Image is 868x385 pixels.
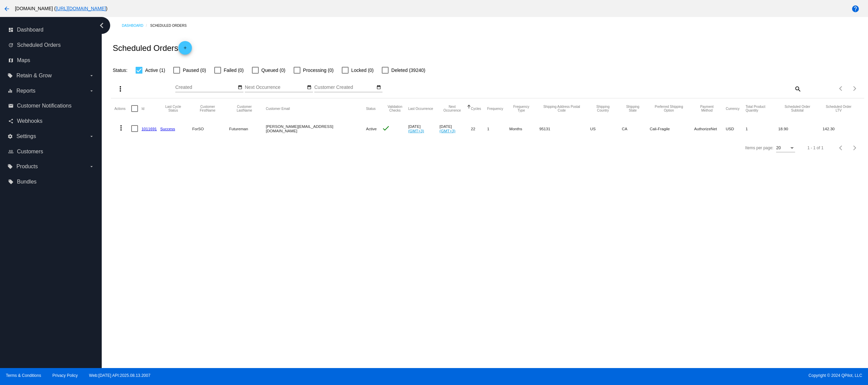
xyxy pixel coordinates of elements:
mat-cell: CA [622,119,650,138]
i: arrow_drop_down [89,88,94,94]
mat-select: Items per page: [776,146,795,151]
a: 1011691 [141,127,157,131]
input: Created [175,85,236,90]
a: [URL][DOMAIN_NAME] [56,6,106,11]
span: Failed (0) [224,66,244,74]
button: Change sorting for ShippingCountry [590,105,616,112]
mat-cell: [DATE] [408,119,439,138]
mat-cell: 22 [471,119,487,138]
mat-cell: [PERSON_NAME][EMAIL_ADDRESS][DOMAIN_NAME] [266,119,366,138]
button: Previous page [834,82,848,95]
mat-icon: add [181,45,189,54]
button: Change sorting for Status [366,107,375,111]
button: Next page [848,82,862,95]
mat-icon: date_range [238,85,242,90]
button: Change sorting for PaymentMethod.Type [694,105,719,112]
button: Next page [848,141,862,155]
i: settings [7,134,13,139]
button: Change sorting for CustomerEmail [266,107,290,111]
span: Reports [16,88,35,94]
i: arrow_drop_down [89,134,94,139]
a: Terms & Conditions [6,373,41,378]
a: people_outline Customers [8,146,94,157]
mat-icon: arrow_back [3,5,11,13]
button: Change sorting for Subtotal [778,105,816,112]
button: Change sorting for PreferredShippingOption [650,105,688,112]
mat-cell: Months [509,119,539,138]
span: Customers [17,149,43,155]
i: local_offer [7,164,13,169]
span: Deleted (39240) [391,66,425,74]
button: Change sorting for Frequency [487,107,503,111]
mat-header-cell: Total Product Quantity [746,98,778,119]
div: Items per page: [745,146,773,150]
i: share [8,118,14,124]
mat-cell: Cali-Fragile [650,119,694,138]
mat-header-cell: Validation Checks [382,98,408,119]
i: people_outline [8,149,14,154]
button: Change sorting for CustomerFirstName [192,105,223,112]
i: arrow_drop_down [89,73,94,78]
mat-cell: USD [726,119,746,138]
mat-cell: [DATE] [439,119,471,138]
span: Dashboard [17,27,43,33]
button: Change sorting for Cycles [471,107,481,111]
a: Dashboard [122,20,150,31]
mat-header-cell: Actions [114,98,131,119]
i: equalizer [7,88,13,94]
span: Retain & Grow [16,73,52,79]
i: dashboard [8,27,14,33]
a: Success [160,127,175,131]
span: Locked (0) [351,66,374,74]
span: Active [366,127,377,131]
a: share Webhooks [8,116,94,127]
span: Settings [16,133,36,139]
mat-icon: more_vert [116,85,124,93]
i: map [8,58,14,63]
mat-icon: date_range [376,85,381,90]
mat-cell: ForSO [192,119,229,138]
mat-cell: US [590,119,622,138]
span: 20 [776,146,781,150]
button: Change sorting for LastOccurrenceUtc [408,107,433,111]
i: arrow_drop_down [89,164,94,169]
button: Change sorting for Id [141,107,144,111]
a: local_offer Bundles [8,176,94,187]
span: Paused (0) [183,66,206,74]
button: Change sorting for LastProcessingCycleId [160,105,186,112]
mat-icon: more_vert [117,124,125,132]
a: Web:[DATE] API:2025.08.13.2007 [89,373,151,378]
span: Active (1) [145,66,165,74]
a: dashboard Dashboard [8,24,94,35]
button: Change sorting for NextOccurrenceUtc [439,105,465,112]
mat-icon: help [851,5,860,13]
mat-cell: Futureman [229,119,266,138]
a: (GMT+3) [408,129,424,133]
span: Scheduled Orders [17,42,61,48]
span: Products [16,163,38,170]
mat-cell: 1 [746,119,778,138]
mat-icon: search [793,83,802,94]
input: Customer Created [314,85,375,90]
mat-cell: 1 [487,119,509,138]
a: map Maps [8,55,94,66]
mat-cell: AuthorizeNet [694,119,726,138]
i: update [8,42,14,48]
button: Change sorting for FrequencyType [509,105,533,112]
span: Customer Notifications [17,103,72,109]
span: Processing (0) [303,66,334,74]
input: Next Occurrence [245,85,306,90]
button: Change sorting for CurrencyIso [726,107,739,111]
span: Maps [17,57,30,63]
a: Scheduled Orders [150,20,193,31]
mat-cell: 142.30 [823,119,861,138]
a: update Scheduled Orders [8,40,94,51]
button: Change sorting for ShippingPostcode [539,105,584,112]
mat-cell: 95131 [539,119,590,138]
h2: Scheduled Orders [113,41,192,55]
a: Privacy Policy [53,373,78,378]
div: 1 - 1 of 1 [807,146,823,150]
button: Change sorting for LifetimeValue [823,105,854,112]
i: chevron_left [96,20,107,31]
i: local_offer [8,179,14,185]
